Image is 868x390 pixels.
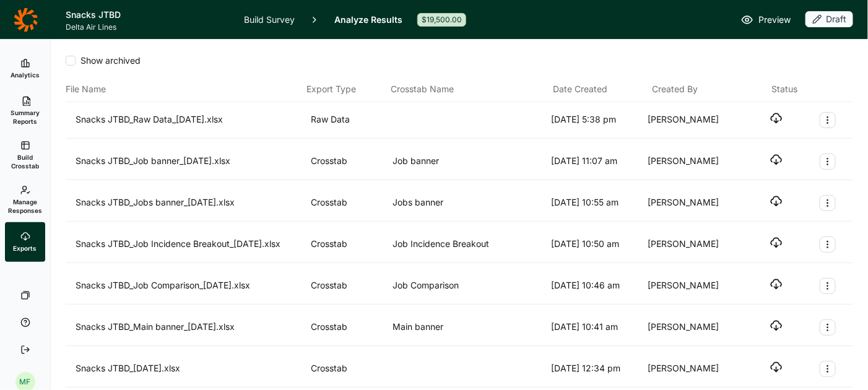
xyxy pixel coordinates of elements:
[11,71,40,79] span: Analytics
[311,319,388,336] div: Crosstab
[551,236,643,253] div: [DATE] 10:50 am
[820,361,836,377] button: Export Actions
[648,361,740,377] div: [PERSON_NAME]
[8,197,42,215] span: Manage Responses
[820,112,836,128] button: Export Actions
[770,154,783,166] button: Download file
[553,82,648,97] div: Date Created
[76,361,306,377] div: Snacks JTBD_[DATE].xlsx
[820,278,836,294] button: Export Actions
[76,236,306,253] div: Snacks JTBD_Job Incidence Breakout_[DATE].xlsx
[653,82,747,97] div: Created By
[76,154,306,170] div: Snacks JTBD_Job banner_[DATE].xlsx
[66,22,229,32] span: Delta Air Lines
[393,154,546,170] div: Job banner
[648,319,740,336] div: [PERSON_NAME]
[805,11,853,28] button: Draft
[648,195,740,211] div: [PERSON_NAME]
[551,361,643,377] div: [DATE] 12:34 pm
[770,195,783,207] button: Download file
[311,112,388,128] div: Raw Data
[417,13,466,27] div: $19,500.00
[10,153,40,170] span: Build Crosstab
[393,236,546,253] div: Job Incidence Breakout
[10,108,40,126] span: Summary Reports
[311,278,388,294] div: Crosstab
[76,54,141,67] span: Show archived
[551,112,643,128] div: [DATE] 5:38 pm
[393,278,546,294] div: Job Comparison
[76,319,306,336] div: Snacks JTBD_Main banner_[DATE].xlsx
[311,361,388,377] div: Crosstab
[66,82,302,97] div: File Name
[770,112,783,124] button: Download file
[820,154,836,170] button: Export Actions
[311,195,388,211] div: Crosstab
[307,82,386,97] div: Export Type
[311,236,388,253] div: Crosstab
[805,11,853,27] div: Draft
[770,361,783,373] button: Download file
[76,195,306,211] div: Snacks JTBD_Jobs banner_[DATE].xlsx
[311,154,388,170] div: Crosstab
[741,12,791,27] a: Preview
[551,278,643,294] div: [DATE] 10:46 am
[393,319,546,336] div: Main banner
[14,244,37,253] span: Exports
[5,222,45,262] a: Exports
[770,278,783,290] button: Download file
[551,319,643,336] div: [DATE] 10:41 am
[76,278,306,294] div: Snacks JTBD_Job Comparison_[DATE].xlsx
[770,236,783,249] button: Download file
[820,195,836,211] button: Export Actions
[648,278,740,294] div: [PERSON_NAME]
[758,12,791,27] span: Preview
[648,236,740,253] div: [PERSON_NAME]
[393,195,546,211] div: Jobs banner
[5,89,45,133] a: Summary Reports
[5,49,45,89] a: Analytics
[76,112,306,128] div: Snacks JTBD_Raw Data_[DATE].xlsx
[820,319,836,336] button: Export Actions
[551,154,643,170] div: [DATE] 11:07 am
[391,82,548,97] div: Crosstab Name
[5,178,45,222] a: Manage Responses
[648,154,740,170] div: [PERSON_NAME]
[5,133,45,178] a: Build Crosstab
[820,236,836,253] button: Export Actions
[648,112,740,128] div: [PERSON_NAME]
[551,195,643,211] div: [DATE] 10:55 am
[770,319,783,332] button: Download file
[771,82,797,97] div: Status
[66,7,229,22] h1: Snacks JTBD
